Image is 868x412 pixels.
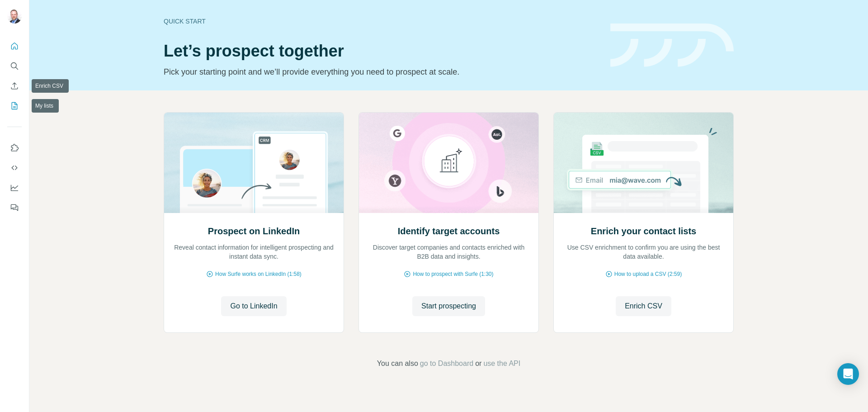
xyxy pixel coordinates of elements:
img: Identify target accounts [359,113,539,213]
span: How to prospect with Surfe (1:30) [413,270,493,278]
span: or [475,358,481,369]
h2: Identify target accounts [398,225,500,237]
button: use the API [483,358,520,369]
p: Reveal contact information for intelligent prospecting and instant data sync. [173,243,335,261]
button: Enrich CSV [616,296,671,316]
button: Start prospecting [412,296,485,316]
span: How Surfe works on LinkedIn (1:58) [215,270,302,278]
p: Discover target companies and contacts enriched with B2B data and insights. [368,243,529,261]
p: Use CSV enrichment to confirm you are using the best data available. [563,243,724,261]
button: Feedback [7,199,22,216]
span: Start prospecting [421,301,476,312]
button: Dashboard [7,180,22,196]
button: Search [7,58,22,74]
button: Use Surfe API [7,160,22,176]
span: How to upload a CSV (2:59) [614,270,682,278]
span: Enrich CSV [625,301,662,312]
img: banner [610,24,734,67]
button: My lists [7,98,22,114]
button: Use Surfe on LinkedIn [7,140,22,156]
img: Avatar [7,9,22,24]
button: Enrich CSV [7,78,22,94]
p: Pick your starting point and we’ll provide everything you need to prospect at scale. [164,66,599,78]
h2: Enrich your contact lists [591,225,696,237]
button: Go to LinkedIn [221,296,286,316]
span: You can also [377,358,418,369]
img: Prospect on LinkedIn [164,113,344,213]
span: Go to LinkedIn [230,301,277,312]
h2: Prospect on LinkedIn [208,225,300,237]
button: go to Dashboard [420,358,473,369]
h1: Let’s prospect together [164,42,599,60]
div: Quick start [164,17,599,26]
button: Quick start [7,38,22,54]
div: Open Intercom Messenger [837,363,859,385]
img: Enrich your contact lists [553,113,734,213]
